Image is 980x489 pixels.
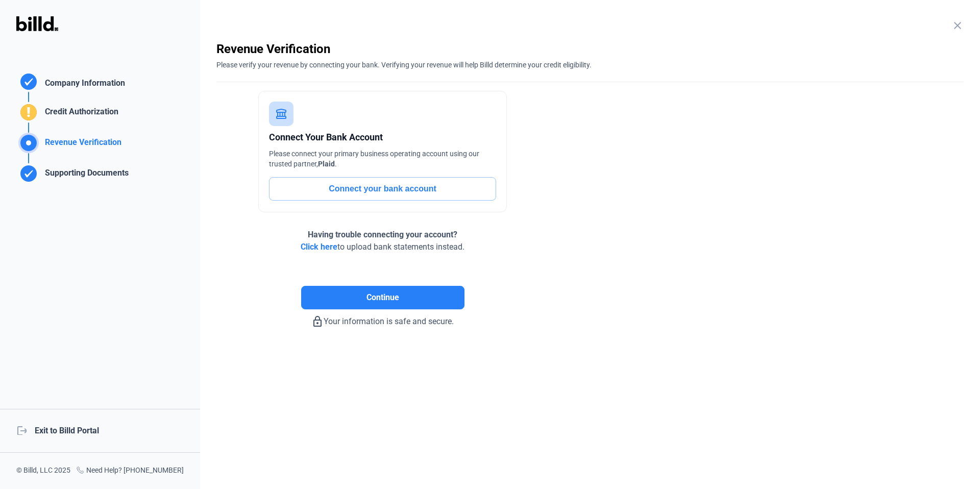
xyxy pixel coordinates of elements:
button: Connect your bank account [269,177,496,201]
button: Continue [301,286,464,309]
div: Connect Your Bank Account [269,130,496,144]
mat-icon: logout [16,425,27,435]
div: to upload bank statements instead. [301,229,464,253]
div: Revenue Verification [216,41,964,57]
div: Please connect your primary business operating account using our trusted partner, . [269,149,496,169]
div: Revenue Verification [41,136,121,153]
div: Supporting Documents [41,167,129,184]
div: Your information is safe and secure. [216,309,549,328]
span: Plaid [318,160,335,168]
mat-icon: lock_outline [311,315,324,328]
span: Click here [301,242,337,252]
span: Continue [366,291,399,304]
div: © Billd, LLC 2025 [16,465,70,477]
div: Credit Authorization [41,106,118,123]
div: Need Help? [PHONE_NUMBER] [76,465,184,477]
div: Company Information [41,77,125,92]
mat-icon: close [951,19,964,32]
img: Billd Logo [16,16,58,31]
div: Please verify your revenue by connecting your bank. Verifying your revenue will help Billd determ... [216,57,964,70]
span: Having trouble connecting your account? [308,230,457,239]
